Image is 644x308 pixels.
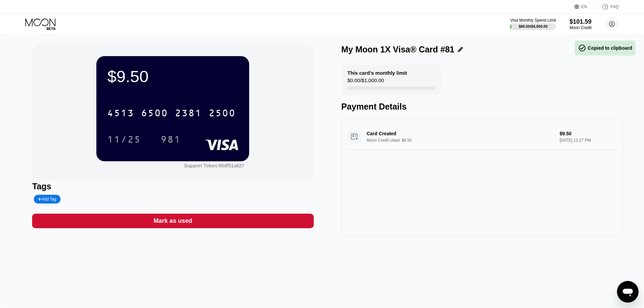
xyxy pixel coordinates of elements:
[578,44,586,52] span: 
[107,135,141,146] div: 11/25
[570,18,592,30] div: $101.59Moon Credit
[153,217,192,225] div: Mark as used
[184,163,244,168] div: Support Token:95df51a627
[611,4,619,9] div: FAQ
[570,18,592,25] div: $101.59
[107,109,134,119] div: 4513
[156,131,186,148] div: 981
[519,24,548,28] div: $85.50 / $4,000.00
[32,182,313,191] div: Tags
[209,109,236,119] div: 2500
[38,197,56,202] div: Add Tag
[348,77,384,87] div: $0.00 / $1,000.00
[595,3,619,10] div: FAQ
[617,281,639,303] iframe: Dugme za pokretanje prozora za razmenu poruka
[184,163,244,168] div: Support Token: 95df51a627
[574,3,595,10] div: EN
[102,131,146,148] div: 11/25
[32,214,313,228] div: Mark as used
[348,70,407,76] div: This card’s monthly limit
[107,67,238,86] div: $9.50
[510,18,556,23] div: Visa Monthly Spend Limit
[578,44,632,52] div: Copied to clipboard
[103,104,240,121] div: 4513650023812500
[141,109,168,119] div: 6500
[34,195,60,204] div: Add Tag
[161,135,181,146] div: 981
[341,45,455,54] div: My Moon 1X Visa® Card #81
[581,4,587,9] div: EN
[570,25,592,30] div: Moon Credit
[341,102,623,112] div: Payment Details
[175,109,202,119] div: 2381
[510,18,556,30] div: Visa Monthly Spend Limit$85.50/$4,000.00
